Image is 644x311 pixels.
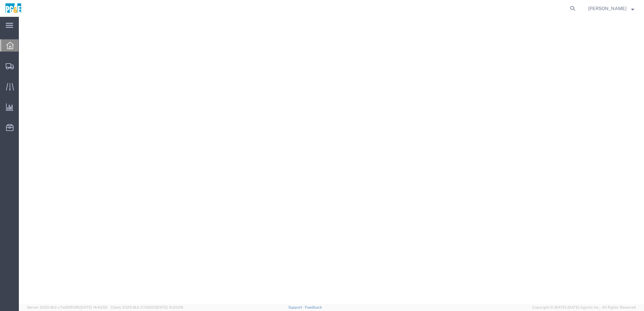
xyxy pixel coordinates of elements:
[19,17,644,304] iframe: FS Legacy Container
[288,305,305,309] a: Support
[27,305,107,309] span: Server: 2025.18.0-c7ad5f513fb
[588,4,635,12] button: [PERSON_NAME]
[156,305,183,309] span: [DATE] 10:20:09
[5,3,22,13] img: logo
[110,305,183,309] span: Client: 2025.18.0-27d3021
[305,305,322,309] a: Feedback
[80,305,107,309] span: [DATE] 14:43:55
[588,5,626,12] span: Evelyn Angel
[532,305,636,310] span: Copyright © [DATE]-[DATE] Agistix Inc., All Rights Reserved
